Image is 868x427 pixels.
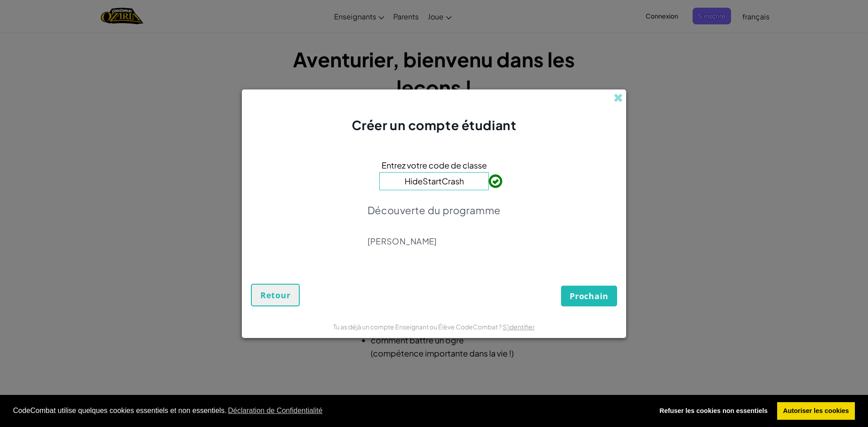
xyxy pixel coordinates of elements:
span: Tu as déjà un compte Enseignant ou Élève CodeCombat ? [333,323,503,331]
a: deny cookies [653,402,774,420]
button: Prochain [561,286,617,306]
a: learn more about cookies [226,404,324,418]
span: CodeCombat utilise quelques cookies essentiels et non essentiels. [13,404,646,418]
span: Créer un compte étudiant [352,117,516,133]
p: [PERSON_NAME] [368,236,501,247]
button: Retour [251,284,300,306]
span: Entrez votre code de classe [382,159,487,172]
a: S'identifier [503,323,535,331]
p: Découverte du programme [368,204,501,216]
a: allow cookies [777,402,855,420]
span: Retour [260,290,290,300]
span: Prochain [570,291,609,301]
